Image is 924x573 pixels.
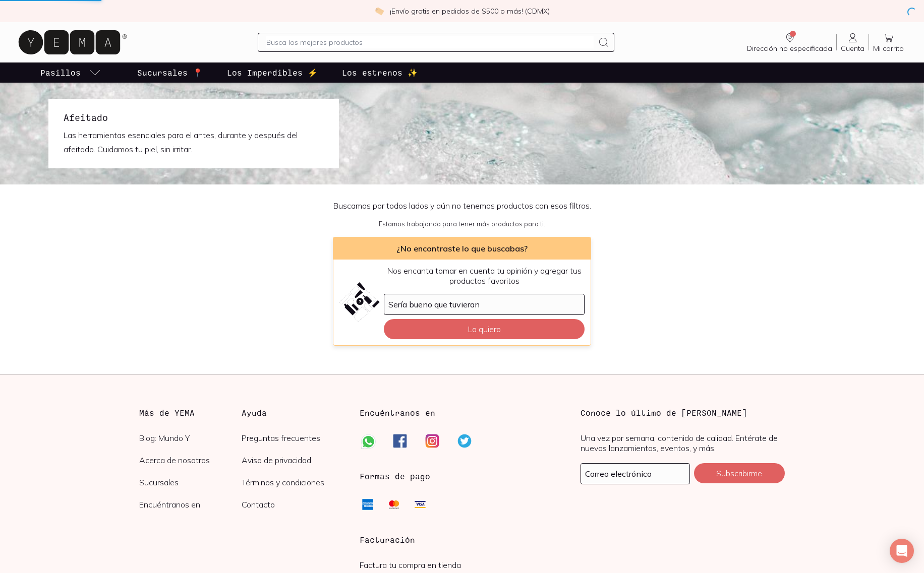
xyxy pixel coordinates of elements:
[340,62,420,83] a: Los estrenos ✨
[581,433,785,453] p: Una vez por semana, contenido de calidad. Entérate de nuevos lanzamientos, eventos, y más.
[390,6,550,16] p: ¡Envío gratis en pedidos de $500 o más! (CDMX)
[375,7,384,16] img: check
[873,44,904,53] span: Mi carrito
[40,67,81,79] p: Pasillos
[135,62,205,83] a: Sucursales 📍
[139,407,242,419] h3: Más de YEMA
[242,477,344,487] a: Términos y condiciones
[139,477,242,487] a: Sucursales
[384,319,585,339] button: Lo quiero
[139,455,242,465] a: Acerca de nosotros
[694,463,785,483] button: Subscribirme
[360,407,435,419] h3: Encuéntranos en
[242,455,344,465] a: Aviso de privacidad
[841,44,864,53] span: Cuenta
[342,67,418,79] p: Los estrenos ✨
[360,560,461,570] a: Factura tu compra en tienda
[581,464,689,484] input: mimail@gmail.com
[360,534,564,546] h3: Facturación
[64,111,324,124] h1: Afeitado
[139,499,242,510] a: Encuéntranos en
[48,219,876,229] small: Estamos trabajando para tener más productos para ti.
[384,266,585,286] p: Nos encanta tomar en cuenta tu opinión y agregar tus productos favoritos
[139,433,242,443] a: Blog: Mundo Y
[743,32,836,53] a: Dirección no especificada
[360,470,430,482] h3: Formas de pago
[747,44,832,53] span: Dirección no especificada
[64,128,324,156] p: Las herramientas esenciales para el antes, durante y después del afeitado. Cuidamos tu piel, sin ...
[48,201,876,211] p: Buscamos por todos lados y aún no tenemos productos con esos filtros.
[242,407,344,419] h3: Ayuda
[137,67,203,79] p: Sucursales 📍
[869,32,908,53] a: Mi carrito
[837,32,869,53] a: Cuenta
[266,36,594,48] input: Busca los mejores productos
[227,67,318,79] p: Los Imperdibles ⚡️
[242,499,344,510] a: Contacto
[581,407,785,419] h3: Conoce lo último de [PERSON_NAME]
[225,62,320,83] a: Los Imperdibles ⚡️
[242,433,344,443] a: Preguntas frecuentes
[890,539,914,563] div: Open Intercom Messenger
[38,62,103,83] a: pasillo-todos-link
[333,237,591,260] div: ¿No encontraste lo que buscabas?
